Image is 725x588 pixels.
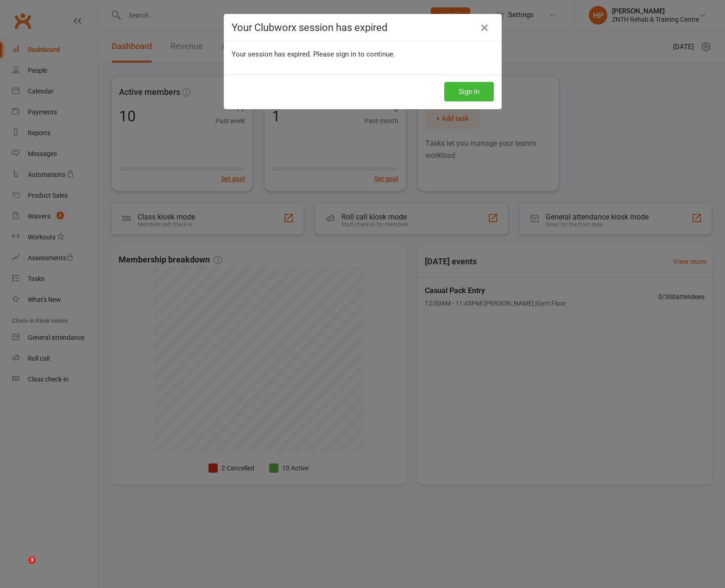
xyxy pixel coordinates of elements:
a: Close [477,20,492,35]
button: Sign In [444,82,494,101]
span: Your session has expired. Please sign in to continue. [232,50,395,58]
h4: Your Clubworx session has expired [232,22,494,33]
span: 3 [28,557,36,564]
iframe: Intercom live chat [9,557,32,579]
